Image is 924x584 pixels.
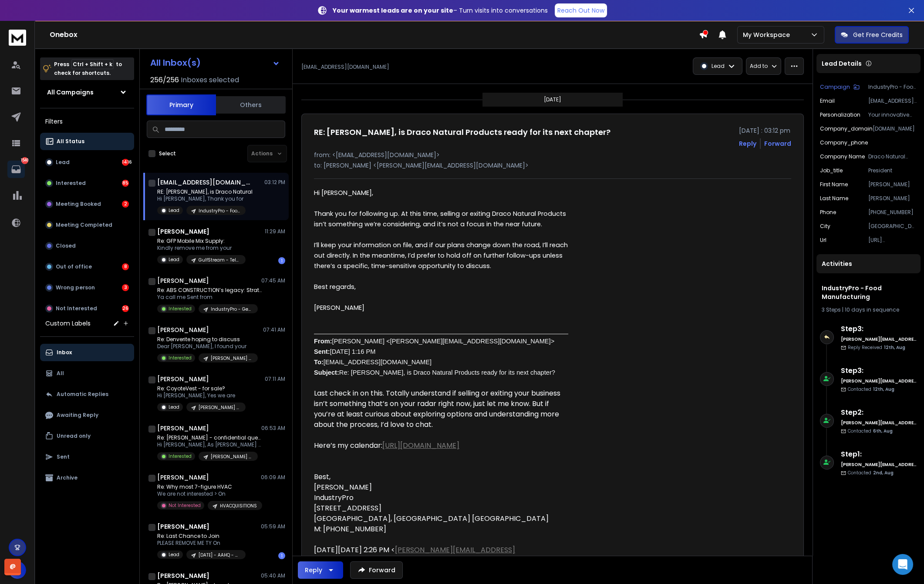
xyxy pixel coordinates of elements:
[57,433,91,440] p: Unread only
[820,153,865,160] p: Company Name
[57,349,72,356] p: Inbox
[820,195,848,202] p: Last Name
[122,284,129,291] div: 3
[314,524,568,534] p: M: [PHONE_NUMBER]
[868,195,917,202] p: [PERSON_NAME]
[820,97,835,104] p: Email
[4,559,21,575] div: @
[56,263,92,270] p: Out of office
[816,254,921,273] div: Activities
[157,392,246,399] p: Hi [PERSON_NAME], Yes we are
[157,227,209,236] h1: [PERSON_NAME]
[40,406,134,424] button: Awaiting Reply
[169,305,192,312] p: Interested
[157,188,253,195] p: RE: [PERSON_NAME], is Draco Natural
[57,370,64,377] p: All
[56,180,86,187] p: Interested
[220,503,257,509] p: HVACQUISITIONS
[314,209,568,228] span: Thank you for following up. At this time, selling or exiting Draco Natural Products isn’t somethi...
[835,26,909,44] button: Get Free Credits
[314,303,364,312] span: [PERSON_NAME]
[157,483,262,490] p: Re: Why most 7-figure HVAC
[739,139,756,148] button: Reply
[868,209,917,216] p: [PHONE_NUMBER]
[841,324,917,334] h6: Step 3 :
[169,355,192,361] p: Interested
[157,434,262,441] p: Re: [PERSON_NAME] - confidential question
[314,514,568,524] p: [GEOGRAPHIC_DATA], [GEOGRAPHIC_DATA] [GEOGRAPHIC_DATA]
[169,404,179,410] p: Lead
[40,344,134,361] button: Inbox
[157,287,262,294] p: Re: ABS CONSTRUCTION’s legacy: Strategic
[314,359,324,366] b: To:
[314,440,568,451] p: Here’s my calendar:
[314,338,332,345] span: From:
[868,223,917,230] p: [GEOGRAPHIC_DATA], [US_STATE], [GEOGRAPHIC_DATA]
[157,571,209,580] h1: [PERSON_NAME]
[40,237,134,255] button: Closed
[40,427,134,445] button: Unread only
[278,257,285,264] div: 1
[557,6,604,15] p: Reach Out Now
[261,572,285,579] p: 05:40 AM
[122,305,129,312] div: 26
[56,305,97,312] p: Not Interested
[841,420,917,426] h6: [PERSON_NAME][EMAIL_ADDRESS][DOMAIN_NAME]
[841,449,917,460] h6: Step 1 :
[873,428,893,434] span: 6th, Aug
[157,473,209,482] h1: [PERSON_NAME]
[157,385,246,392] p: Re: CoyoteVest - for sale?
[314,545,515,565] a: [PERSON_NAME][EMAIL_ADDRESS][DOMAIN_NAME]
[868,97,917,104] p: [EMAIL_ADDRESS][DOMAIN_NAME]
[350,561,403,579] button: Forward
[40,448,134,466] button: Sent
[750,63,768,70] p: Add to
[265,228,285,235] p: 11:29 AM
[146,94,216,115] button: Primary
[314,493,568,503] p: IndustryPro
[314,482,568,493] p: [PERSON_NAME]
[263,326,285,333] p: 07:41 AM
[868,181,917,188] p: [PERSON_NAME]
[820,84,860,91] button: Campaign
[9,30,26,46] img: logo
[739,126,791,135] p: [DATE] : 03:12 pm
[314,545,568,566] p: [DATE][DATE] 2:26 PM < > wrote:
[848,386,894,393] p: Contacted
[157,294,262,301] p: Ya call me Sent from
[314,503,568,514] p: [STREET_ADDRESS]
[822,306,841,313] span: 3 Steps
[820,125,873,132] p: company_domain
[261,425,285,432] p: 06:53 AM
[314,348,330,355] b: Sent:
[892,554,913,575] div: Open Intercom Messenger
[45,319,91,328] h3: Custom Labels
[169,502,201,509] p: Not Interested
[305,566,322,574] div: Reply
[40,469,134,487] button: Archive
[314,188,373,197] span: Hi [PERSON_NAME],
[169,551,179,558] p: Lead
[216,95,286,114] button: Others
[157,343,258,350] p: Dear [PERSON_NAME], I found your
[298,561,343,579] button: Reply
[820,139,868,146] p: company_phone
[199,257,240,263] p: GulfStream - Telecom (AI-Personalized)
[57,474,78,481] p: Archive
[40,365,134,382] button: All
[333,6,453,15] strong: Your warmest leads are on your site
[853,30,903,39] p: Get Free Credits
[333,6,548,15] p: – Turn visits into conversations
[841,461,917,468] h6: [PERSON_NAME][EMAIL_ADDRESS][DOMAIN_NAME]
[841,378,917,384] h6: [PERSON_NAME][EMAIL_ADDRESS][DOMAIN_NAME]
[40,216,134,234] button: Meeting Completed
[157,375,209,383] h1: [PERSON_NAME]
[820,223,830,230] p: city
[21,157,28,164] p: 1540
[199,208,240,214] p: IndustryPro - Food Manufacturing
[56,159,70,166] p: Lead
[743,30,793,39] p: My Workspace
[47,88,94,97] h1: All Campaigns
[122,180,129,187] div: 85
[314,161,791,170] p: to: [PERSON_NAME] <[PERSON_NAME][EMAIL_ADDRESS][DOMAIN_NAME]>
